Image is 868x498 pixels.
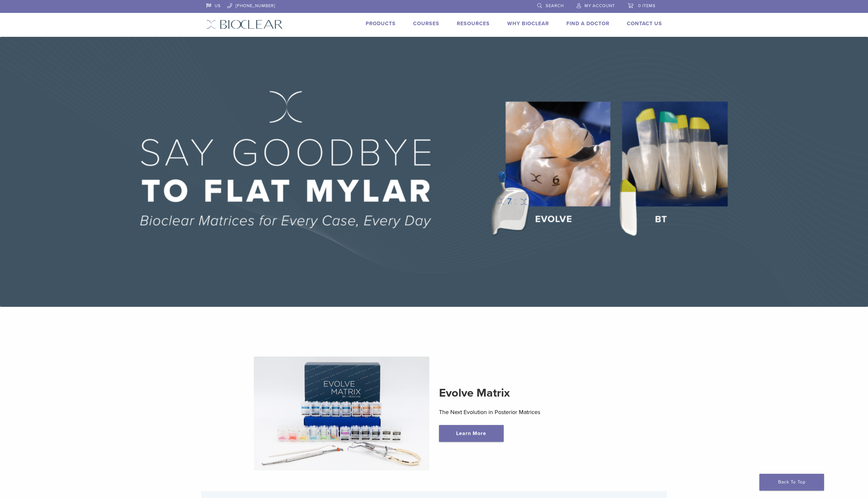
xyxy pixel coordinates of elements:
[566,20,609,27] a: Find A Doctor
[439,425,504,442] a: Learn More
[507,20,549,27] a: Why Bioclear
[413,20,439,27] a: Courses
[366,20,396,27] a: Products
[206,20,283,29] img: Bioclear
[457,20,490,27] a: Resources
[254,357,429,471] img: Evolve Matrix
[638,3,656,8] span: 0 items
[627,20,662,27] a: Contact Us
[439,385,615,401] h2: Evolve Matrix
[759,474,824,491] a: Back To Top
[546,3,564,8] span: Search
[584,3,615,8] span: My Account
[439,407,615,417] p: The Next Evolution in Posterior Matrices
